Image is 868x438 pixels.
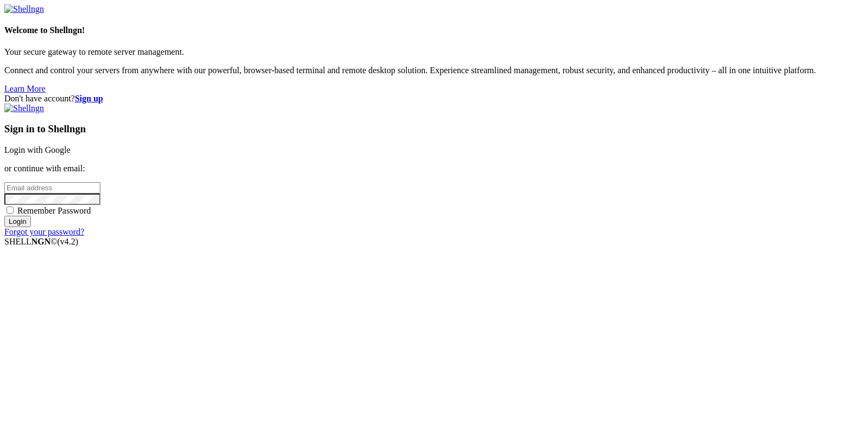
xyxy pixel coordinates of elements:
input: Remember Password [7,207,14,214]
img: Shellngn [4,104,44,113]
div: Don't have account? [4,94,864,104]
a: Forgot your password? [4,227,84,236]
span: SHELL © [4,237,78,246]
p: Connect and control your servers from anywhere with our powerful, browser-based terminal and remo... [4,66,864,75]
p: Your secure gateway to remote server management. [4,47,864,57]
a: Sign up [75,94,103,103]
h3: Sign in to Shellngn [4,123,864,135]
input: Email address [4,182,100,194]
h4: Welcome to Shellngn! [4,25,864,35]
span: Remember Password [17,206,91,215]
img: Shellngn [4,4,44,14]
span: 4.2.0 [58,237,79,246]
a: Learn More [4,84,46,93]
b: NGN [31,237,51,246]
a: Login with Google [4,145,71,154]
input: Login [4,216,31,227]
p: or continue with email: [4,164,864,173]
